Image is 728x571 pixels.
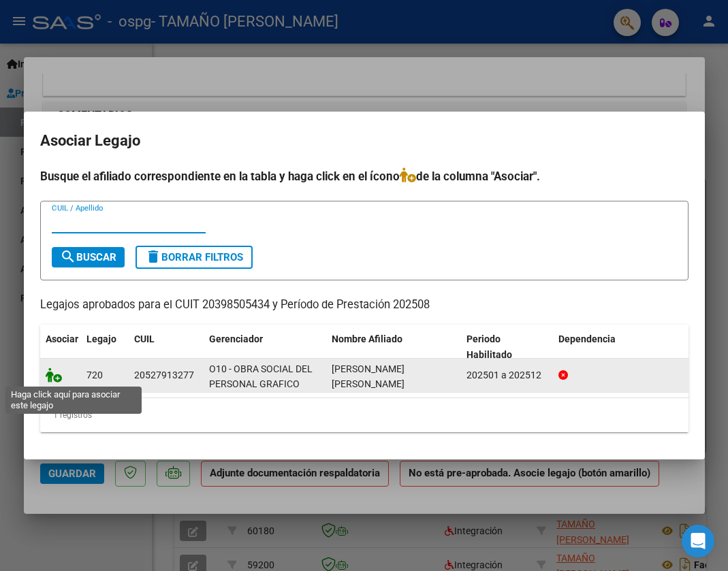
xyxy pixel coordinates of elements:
button: Borrar Filtros [136,246,253,269]
span: 720 [86,370,103,380]
datatable-header-cell: Asociar [40,325,81,370]
span: Buscar [60,251,116,263]
span: CUIL [134,333,155,344]
span: O10 - OBRA SOCIAL DEL PERSONAL GRAFICO [209,363,313,390]
button: Buscar [52,247,125,267]
div: 20527913277 [134,368,194,383]
datatable-header-cell: Gerenciador [204,325,326,370]
p: Legajos aprobados para el CUIT 20398505434 y Período de Prestación 202508 [40,297,689,314]
datatable-header-cell: Periodo Habilitado [461,325,553,370]
span: LOPEZ YBAÑEZ IVAN EMMANUEL [332,363,405,406]
span: Nombre Afiliado [332,333,402,344]
mat-icon: delete [145,248,161,265]
span: Dependencia [558,333,616,344]
span: Legajo [86,333,116,344]
span: Gerenciador [209,333,263,344]
div: Open Intercom Messenger [682,525,714,557]
span: Asociar [46,333,78,344]
h2: Asociar Legajo [40,128,689,154]
datatable-header-cell: CUIL [129,325,204,370]
datatable-header-cell: Nombre Afiliado [326,325,462,370]
span: Borrar Filtros [145,251,243,263]
span: Periodo Habilitado [466,333,512,360]
datatable-header-cell: Legajo [81,325,129,370]
h4: Busque el afiliado correspondiente en la tabla y haga click en el ícono de la columna "Asociar". [40,167,689,185]
mat-icon: search [60,248,76,265]
div: 202501 a 202512 [466,368,548,383]
div: 1 registros [40,398,689,432]
datatable-header-cell: Dependencia [553,325,689,370]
